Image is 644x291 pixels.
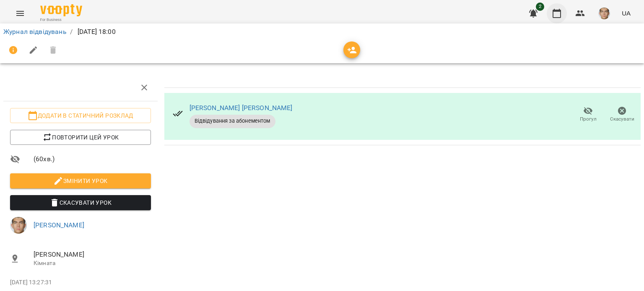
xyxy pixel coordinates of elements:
[40,17,82,23] span: For Business
[34,154,151,164] span: ( 60 хв. )
[571,103,605,126] button: Прогул
[10,130,151,145] button: Повторити цей урок
[17,176,144,186] span: Змінити урок
[3,27,641,37] nav: breadcrumb
[17,132,144,142] span: Повторити цей урок
[17,198,144,208] span: Скасувати Урок
[10,195,151,210] button: Скасувати Урок
[76,27,116,37] p: [DATE] 18:00
[622,9,631,18] span: UA
[34,250,151,260] span: [PERSON_NAME]
[70,27,73,37] li: /
[10,217,27,234] img: 290265f4fa403245e7fea1740f973bad.jpg
[3,28,67,36] a: Журнал відвідувань
[536,3,544,11] span: 2
[34,259,151,268] p: Кімната
[10,108,151,123] button: Додати в статичний розклад
[580,116,597,123] span: Прогул
[598,8,610,19] img: 290265f4fa403245e7fea1740f973bad.jpg
[610,116,634,123] span: Скасувати
[10,173,151,188] button: Змінити урок
[10,3,30,23] button: Menu
[17,111,144,121] span: Додати в статичний розклад
[190,117,275,125] span: Відвідування за абонементом
[34,221,84,229] a: [PERSON_NAME]
[10,278,151,287] p: [DATE] 13:27:31
[605,103,639,126] button: Скасувати
[40,4,82,16] img: Voopty Logo
[190,104,293,112] a: [PERSON_NAME] [PERSON_NAME]
[618,5,634,21] button: UA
